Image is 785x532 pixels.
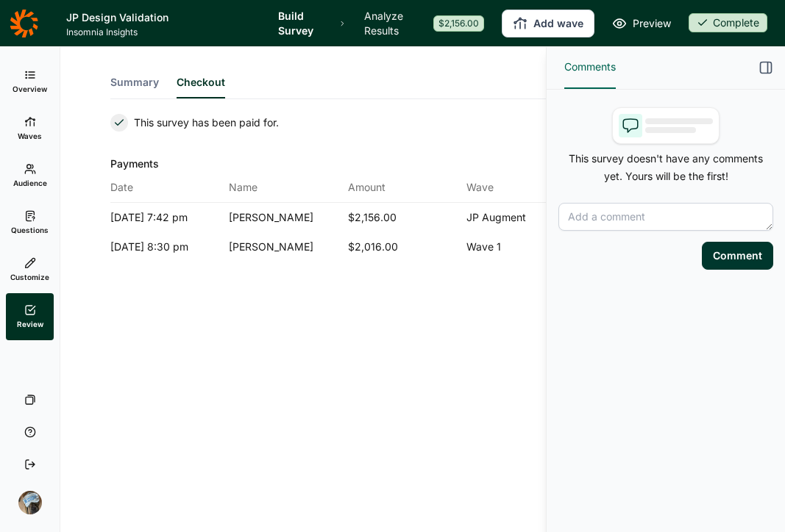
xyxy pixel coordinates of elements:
[110,75,159,98] button: Summary
[564,58,616,76] span: Comments
[466,179,580,196] div: Wave
[702,242,773,270] button: Comment
[6,105,54,152] a: Waves
[110,209,224,226] div: [DATE] 7:42 pm
[110,155,699,173] h2: Payments
[689,13,767,32] div: Complete
[6,58,54,105] a: Overview
[502,10,594,37] button: Add wave
[348,238,461,256] div: $2,016.00
[433,15,484,32] div: $2,156.00
[229,179,342,196] div: Name
[110,114,128,132] div: Paid For
[11,225,49,235] span: Questions
[17,319,43,329] span: Review
[6,152,54,199] a: Audience
[466,238,580,256] div: Wave 1
[18,131,42,141] span: Waves
[348,179,461,196] div: Amount
[10,272,49,282] span: Customize
[177,75,225,90] span: Checkout
[229,238,342,256] div: [PERSON_NAME]
[66,26,260,38] span: Insomnia Insights
[466,209,580,226] div: JP Augment
[66,9,260,26] h1: JP Design Validation
[348,209,461,226] div: $2,156.00
[6,199,54,246] a: Questions
[110,238,224,256] div: [DATE] 8:30 pm
[612,15,671,32] a: Preview
[13,84,47,94] span: Overview
[689,13,767,34] button: Complete
[134,115,279,130] span: This survey has been paid for.
[18,491,42,514] img: ocn8z7iqvmiiaveqkfqd.png
[564,46,616,89] button: Comments
[6,246,54,293] a: Customize
[229,209,342,226] div: [PERSON_NAME]
[633,15,671,32] span: Preview
[6,293,54,340] a: Review
[558,150,773,185] p: This survey doesn't have any comments yet. Yours will be the first!
[110,179,224,196] div: Date
[13,178,47,188] span: Audience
